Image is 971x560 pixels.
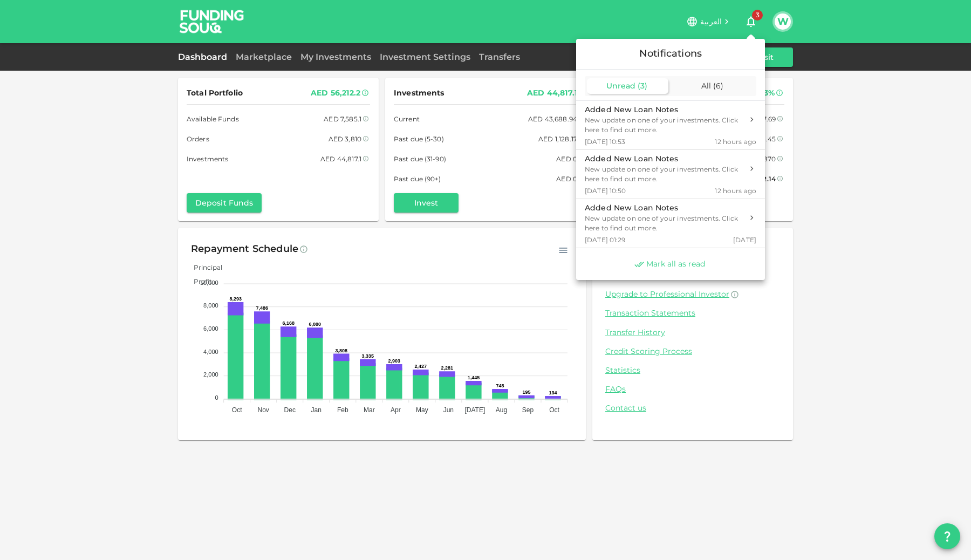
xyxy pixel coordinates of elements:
div: Added New Loan Notes [585,153,743,165]
span: 12 hours ago [715,186,756,195]
span: Mark all as read [646,259,705,269]
div: Added New Loan Notes [585,104,743,115]
span: Notifications [639,47,702,59]
span: [DATE] 01:29 [585,235,626,244]
span: [DATE] 10:53 [585,137,626,146]
span: [DATE] 10:50 [585,186,626,195]
span: ( 3 ) [638,81,647,91]
div: Added New Loan Notes [585,202,743,214]
span: ( 6 ) [713,81,723,91]
div: New update on one of your investments. Click here to find out more. [585,214,743,233]
span: [DATE] [733,235,756,244]
span: All [701,81,711,91]
div: New update on one of your investments. Click here to find out more. [585,165,743,184]
div: New update on one of your investments. Click here to find out more. [585,115,743,135]
span: Unread [606,81,635,91]
span: 12 hours ago [715,137,756,146]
